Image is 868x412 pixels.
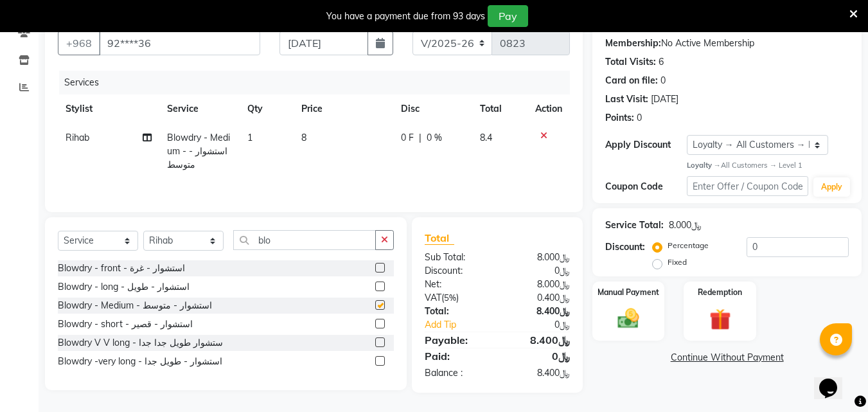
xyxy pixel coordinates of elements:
[698,287,742,298] label: Redemption
[660,74,666,87] div: 0
[611,306,646,330] img: _cash.svg
[687,161,721,170] strong: Loyalty →
[233,230,376,250] input: Search or Scan
[58,31,100,55] button: +968
[497,291,580,305] div: ﷼0.400
[814,361,855,399] iframe: chat widget
[472,94,528,123] th: Total
[415,264,497,278] div: Discount:
[527,94,570,123] th: Action
[497,305,580,318] div: ﷼8.400
[58,355,222,368] div: Blowdry -very long - استشوار - طويل جدا
[419,131,421,145] span: |
[497,366,580,380] div: ﷼8.400
[58,280,190,294] div: Blowdry - long - استشوار - طويل
[415,251,497,264] div: Sub Total:
[58,336,223,350] div: Blowdry V V long - ستشوار طويل جدا جدا
[497,332,580,348] div: ﷼8.400
[511,318,580,332] div: ﷼0
[605,138,686,152] div: Apply Discount
[637,111,642,125] div: 0
[497,264,580,278] div: ﷼0
[668,240,709,251] label: Percentage
[605,74,658,87] div: Card on file:
[605,93,648,106] div: Last Visit:
[669,219,702,232] div: ﷼8.000
[668,256,687,268] label: Fixed
[393,94,472,123] th: Disc
[605,37,849,50] div: No Active Membership
[703,306,738,332] img: _gift.svg
[401,131,414,145] span: 0 F
[605,219,664,232] div: Service Total:
[480,132,492,143] span: 8.4
[595,351,859,364] a: Continue Without Payment
[415,291,497,305] div: ( )
[687,160,849,171] div: All Customers → Level 1
[415,318,511,332] a: Add Tip
[427,131,442,145] span: 0 %
[687,176,808,196] input: Enter Offer / Coupon Code
[497,278,580,291] div: ﷼8.000
[605,111,634,125] div: Points:
[425,231,454,245] span: Total
[59,71,580,94] div: Services
[605,180,686,193] div: Coupon Code
[497,348,580,364] div: ﷼0
[240,94,294,123] th: Qty
[415,305,497,318] div: Total:
[651,93,678,106] div: [DATE]
[66,132,89,143] span: Rihab
[605,240,645,254] div: Discount:
[301,132,306,143] span: 8
[497,251,580,264] div: ﷼8.000
[659,55,664,69] div: 6
[58,94,159,123] th: Stylist
[605,55,656,69] div: Total Visits:
[415,348,497,364] div: Paid:
[58,318,193,331] div: Blowdry - short - استشوار - قصير
[444,292,456,303] span: 5%
[488,5,528,27] button: Pay
[58,299,212,312] div: Blowdry - Medium - استشوار - متوسط
[415,278,497,291] div: Net:
[58,262,185,275] div: Blowdry - front - استشوار - غرة
[167,132,230,170] span: Blowdry - Medium - استشوار - متوسط
[247,132,252,143] span: 1
[326,10,485,23] div: You have a payment due from 93 days
[598,287,659,298] label: Manual Payment
[605,37,661,50] div: Membership:
[294,94,393,123] th: Price
[813,177,850,197] button: Apply
[159,94,240,123] th: Service
[99,31,260,55] input: Search by Name/Mobile/Email/Code
[415,332,497,348] div: Payable:
[415,366,497,380] div: Balance :
[425,292,441,303] span: VAT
